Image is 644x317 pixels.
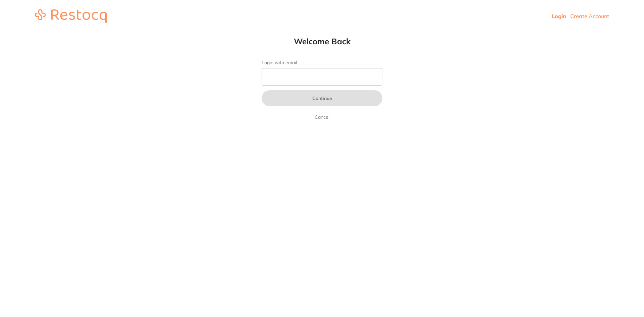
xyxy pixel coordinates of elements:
[552,13,566,19] a: Login
[313,113,331,121] a: Cancel
[35,9,107,23] img: restocq_logo.svg
[262,60,382,65] label: Login with email
[262,90,382,106] button: Continue
[248,36,396,46] h1: Welcome Back
[570,13,609,19] a: Create Account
